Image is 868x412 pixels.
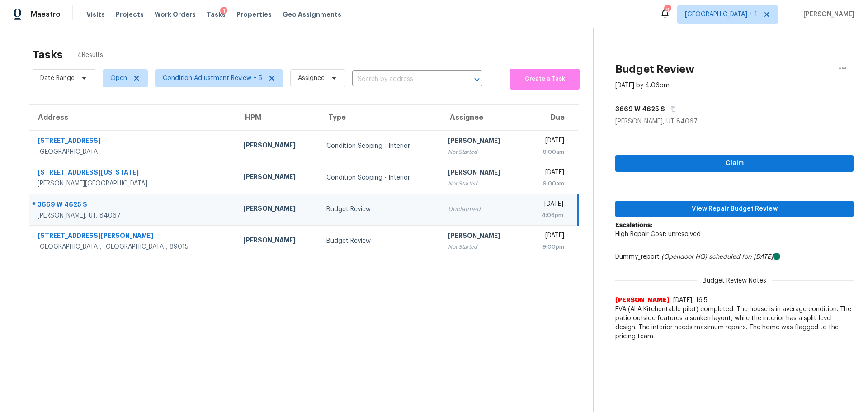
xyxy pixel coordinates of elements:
span: View Repair Budget Review [623,204,846,215]
div: [GEOGRAPHIC_DATA], [GEOGRAPHIC_DATA], 89015 [38,242,229,251]
span: Tasks [207,11,226,18]
span: Condition Adjustment Review + 5 [163,74,262,83]
div: Budget Review [326,205,434,214]
span: [PERSON_NAME] [615,296,670,305]
button: Copy Address [665,101,677,117]
div: [STREET_ADDRESS][PERSON_NAME] [38,231,229,242]
div: Not Started [448,147,517,156]
input: Search by address [352,72,457,86]
i: scheduled for: [DATE] [709,254,773,260]
div: [STREET_ADDRESS][US_STATE] [38,168,229,179]
div: [PERSON_NAME][GEOGRAPHIC_DATA] [38,179,229,188]
th: HPM [236,105,319,130]
span: FVA (ALA Kitchentable pilot) completed. The house is in average condition. The patio outside feat... [615,305,854,341]
div: 9:00am [531,179,564,188]
div: Not Started [448,179,517,188]
span: [DATE], 16:5 [673,297,708,303]
span: Create a Task [514,74,575,84]
div: Budget Review [326,237,434,246]
div: 9:00am [531,147,564,156]
div: 9:00pm [531,242,564,251]
span: Maestro [31,10,61,19]
div: [PERSON_NAME] [448,136,517,147]
span: [PERSON_NAME] [800,10,854,19]
span: High Repair Cost: unresolved [615,231,701,237]
div: [DATE] [531,168,564,179]
button: Claim [615,155,854,172]
div: [DATE] [531,136,564,147]
div: Condition Scoping - Interior [326,173,434,182]
h2: Budget Review [615,65,694,74]
div: [STREET_ADDRESS] [38,136,229,147]
div: 8 [664,5,670,14]
div: [GEOGRAPHIC_DATA] [38,147,229,156]
div: 1 [220,7,227,16]
div: 3669 W 4625 S [38,200,229,211]
span: Projects [116,10,144,19]
div: [PERSON_NAME], UT 84067 [615,117,854,126]
h5: 3669 W 4625 S [615,104,665,114]
th: Assignee [441,105,524,130]
span: Properties [236,10,272,19]
div: Dummy_report [615,252,854,261]
div: [PERSON_NAME], UT, 84067 [38,211,229,220]
div: [PERSON_NAME] [448,168,517,179]
b: Escalations: [615,222,652,228]
div: [PERSON_NAME] [243,204,312,215]
div: 4:06pm [531,211,563,220]
div: [PERSON_NAME] [243,172,312,184]
div: Condition Scoping - Interior [326,142,434,151]
button: View Repair Budget Review [615,201,854,218]
span: Budget Review Notes [697,276,772,285]
i: (Opendoor HQ) [661,254,707,260]
span: Geo Assignments [283,10,341,19]
th: Due [524,105,578,130]
div: [PERSON_NAME] [448,231,517,242]
div: [DATE] by 4:06pm [615,81,670,90]
button: Create a Task [510,69,580,90]
span: Visits [86,10,105,19]
span: Date Range [40,74,75,83]
div: [PERSON_NAME] [243,236,312,247]
div: [PERSON_NAME] [243,141,312,152]
span: Open [110,74,127,83]
th: Type [319,105,441,130]
span: Claim [623,158,846,169]
span: Work Orders [155,10,196,19]
h2: Tasks [33,50,63,59]
th: Address [29,105,236,130]
div: [DATE] [531,231,564,242]
div: [DATE] [531,199,563,211]
span: Assignee [298,74,325,83]
div: Not Started [448,242,517,251]
span: [GEOGRAPHIC_DATA] + 1 [685,10,757,19]
button: Open [471,73,483,86]
div: Unclaimed [448,205,517,214]
span: 4 Results [77,51,103,60]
